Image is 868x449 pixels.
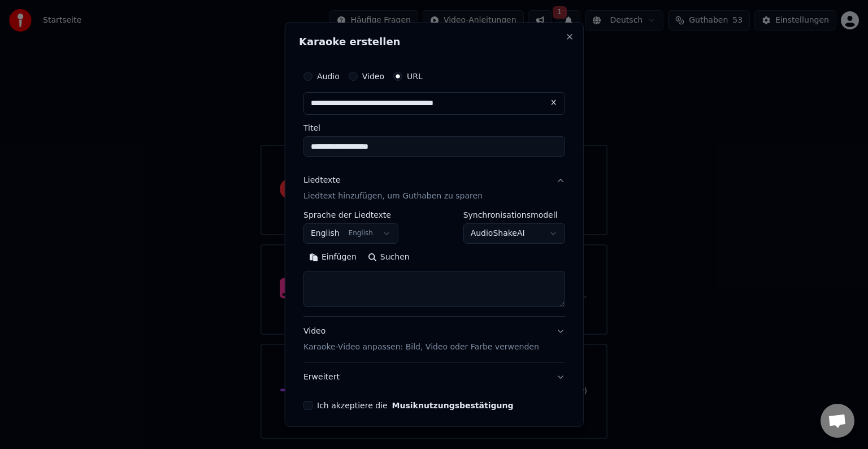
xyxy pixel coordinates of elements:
div: Liedtexte [303,175,340,186]
p: Karaoke-Video anpassen: Bild, Video oder Farbe verwenden [303,342,539,353]
button: VideoKaraoke-Video anpassen: Bild, Video oder Farbe verwenden [303,317,565,362]
button: Einfügen [303,248,362,266]
h2: Karaoke erstellen [299,37,570,47]
button: Suchen [362,248,415,266]
label: Sprache der Liedtexte [303,211,398,219]
button: Erweitert [303,362,565,392]
p: Liedtext hinzufügen, um Guthaben zu sparen [303,191,483,202]
label: Video [362,72,384,80]
div: Video [303,326,539,353]
label: Audio [317,72,340,80]
label: Ich akzeptiere die [317,401,513,409]
button: LiedtexteLiedtext hinzufügen, um Guthaben zu sparen [303,166,565,211]
div: LiedtexteLiedtext hinzufügen, um Guthaben zu sparen [303,211,565,316]
label: URL [407,72,423,80]
label: Synchronisationsmodell [463,211,565,219]
button: Ich akzeptiere die [392,401,513,409]
label: Titel [303,124,565,132]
